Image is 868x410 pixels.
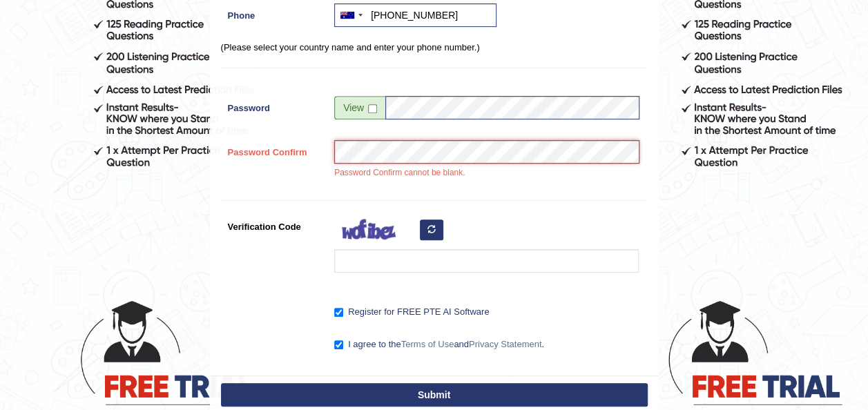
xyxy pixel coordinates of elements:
input: Register for FREE PTE AI Software [334,308,343,317]
a: Privacy Statement [469,339,542,349]
div: Australia: +61 [335,4,367,26]
label: Phone [221,3,328,22]
p: (Please select your country name and enter your phone number.) [221,41,648,54]
label: Verification Code [221,215,328,233]
label: Register for FREE PTE AI Software [334,305,489,319]
input: I agree to theTerms of UseandPrivacy Statement. [334,340,343,349]
a: Terms of Use [401,339,454,349]
label: Password Confirm [221,140,328,159]
label: I agree to the and . [334,338,544,351]
input: Show/Hide Password [368,104,377,113]
button: Submit [221,383,648,407]
label: Password [221,96,328,115]
input: +61 412 345 678 [334,3,496,27]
